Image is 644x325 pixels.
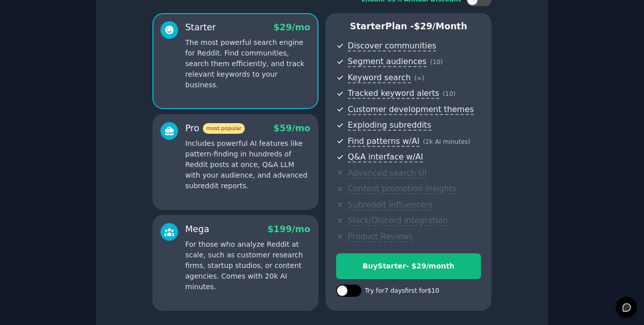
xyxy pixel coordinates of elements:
span: $ 29 /mo [274,22,310,32]
button: BuyStarter- $29/month [336,253,481,279]
span: Exploding subreddits [348,120,431,131]
span: Advanced search UI [348,168,426,179]
p: The most powerful search engine for Reddit. Find communities, search them efficiently, and track ... [185,37,310,90]
span: Product Reviews [348,232,413,242]
span: Discover communities [348,41,436,51]
span: Tracked keyword alerts [348,88,439,99]
span: Slack/Discord integration [348,215,448,226]
span: Segment audiences [348,57,426,67]
div: Pro [185,122,245,135]
span: ( ∞ ) [414,75,424,82]
span: $ 59 /mo [274,123,310,133]
span: Q&A interface w/AI [348,152,423,162]
span: ( 10 ) [430,59,443,66]
span: Find patterns w/AI [348,136,419,147]
span: ( 10 ) [443,90,455,97]
span: Customer development themes [348,104,474,115]
p: Starter Plan - [336,20,481,33]
span: Content promotion insights [348,184,456,194]
p: For those who analyze Reddit at scale, such as customer research firms, startup studios, or conte... [185,239,310,292]
span: $ 29 /month [414,21,467,31]
span: Subreddit influencers [348,200,433,210]
div: Mega [185,223,209,236]
p: Includes powerful AI features like pattern-finding in hundreds of Reddit posts at once, Q&A LLM w... [185,138,310,191]
span: $ 199 /mo [267,224,310,234]
span: most popular [203,123,245,134]
div: Buy Starter - $ 29 /month [337,261,480,272]
span: ( 2k AI minutes ) [423,138,470,145]
div: Starter [185,21,216,34]
div: Try for 7 days first for $10 [365,287,439,296]
span: Keyword search [348,73,411,83]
